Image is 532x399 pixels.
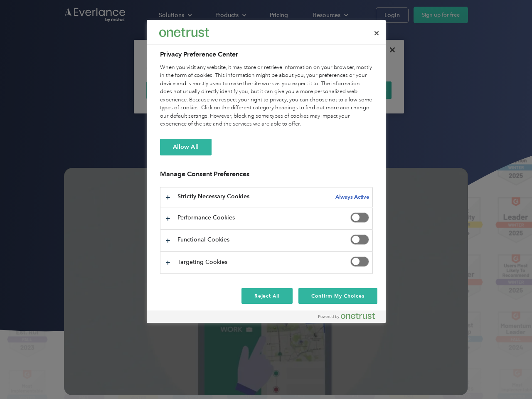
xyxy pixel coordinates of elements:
[318,313,375,319] img: Powered by OneTrust Opens in a new Tab
[159,28,209,37] img: Everlance
[160,170,373,183] h3: Manage Consent Preferences
[147,20,386,323] div: Preference center
[298,288,377,304] button: Confirm My Choices
[160,64,373,128] div: When you visit any website, it may store or retrieve information on your browser, mostly in the f...
[367,24,386,42] button: Close
[318,313,382,323] a: Powered by OneTrust Opens in a new Tab
[159,24,209,41] div: Everlance
[147,20,386,323] div: Privacy Preference Center
[160,139,212,155] button: Allow All
[160,49,373,59] h2: Privacy Preference Center
[241,288,293,304] button: Reject All
[61,49,103,67] input: Submit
